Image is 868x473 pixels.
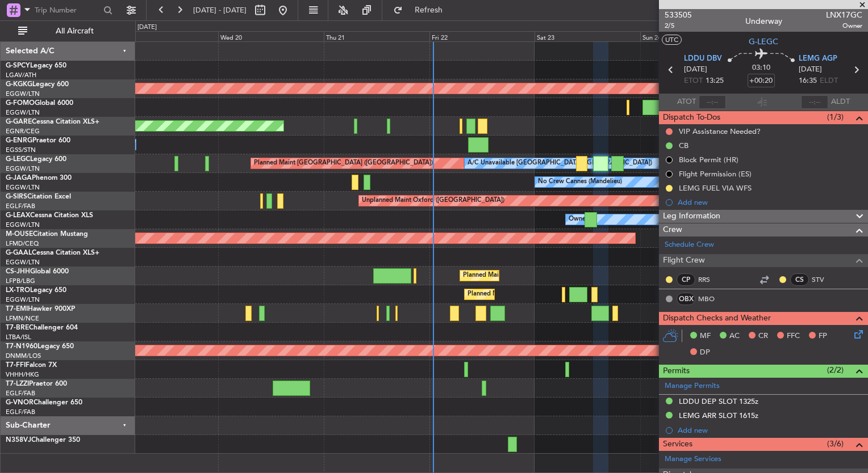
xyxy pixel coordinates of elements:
span: G-LEGC [749,36,778,48]
span: LEMG AGP [799,53,837,65]
a: G-SPCYLegacy 650 [6,62,66,69]
span: [DATE] - [DATE] [193,5,247,15]
span: Dispatch Checks and Weather [663,312,771,325]
a: EGGW/LTN [6,221,40,229]
span: T7-LZZI [6,381,29,387]
span: T7-BRE [6,324,29,331]
div: Block Permit (HR) [679,155,738,164]
a: LTBA/ISL [6,333,31,341]
a: G-GAALCessna Citation XLS+ [6,250,99,256]
button: All Aircraft [12,22,123,40]
a: T7-EMIHawker 900XP [6,306,75,312]
a: LX-TROLegacy 650 [6,287,66,294]
span: M-OUSE [6,231,33,238]
a: LFMN/NCE [6,314,39,323]
div: Tue 19 [113,31,219,41]
div: Flight Permission (ES) [679,169,752,179]
div: CS [790,273,809,286]
span: ATOT [677,96,696,108]
a: T7-LZZIPraetor 600 [6,381,67,387]
div: Unplanned Maint Oxford ([GEOGRAPHIC_DATA]) [362,192,504,209]
div: CP [677,273,695,286]
span: [DATE] [684,64,707,75]
span: DP [700,347,710,358]
span: LX-TRO [6,287,30,294]
a: G-SIRSCitation Excel [6,193,71,200]
a: EGLF/FAB [6,202,35,210]
div: Sat 23 [535,31,640,41]
div: VIP Assistance Needed? [679,126,761,136]
span: Services [663,438,692,451]
span: AC [729,331,740,342]
div: Fri 22 [429,31,535,41]
span: G-SPCY [6,62,30,69]
span: LDDU DBV [684,53,722,65]
div: Add new [678,425,862,435]
div: Thu 21 [324,31,429,41]
span: 16:35 [799,75,817,87]
span: Leg Information [663,210,720,223]
a: T7-BREChallenger 604 [6,324,78,331]
span: CS-JHH [6,268,30,275]
a: LGAV/ATH [6,71,36,79]
div: Underway [745,15,782,27]
span: Flight Crew [663,254,705,267]
button: UTC [662,35,682,45]
input: Trip Number [35,2,100,19]
a: T7-N1960Legacy 650 [6,343,74,350]
div: LEMG ARR SLOT 1615z [679,411,758,420]
span: G-KGKG [6,81,32,88]
span: G-SIRS [6,193,27,200]
div: No Crew Cannes (Mandelieu) [538,174,622,191]
a: M-OUSECitation Mustang [6,231,88,238]
a: G-FOMOGlobal 6000 [6,100,73,107]
div: LEMG FUEL VIA WFS [679,183,752,193]
a: LFMD/CEQ [6,239,39,248]
span: G-LEAX [6,212,30,219]
span: (3/6) [827,438,844,450]
span: G-LEGC [6,156,30,163]
div: [DATE] [137,23,157,32]
span: N358VJ [6,437,31,444]
a: G-GARECessna Citation XLS+ [6,119,99,125]
div: LDDU DEP SLOT 1325z [679,396,758,406]
div: Planned Maint [GEOGRAPHIC_DATA] ([GEOGRAPHIC_DATA]) [254,155,433,172]
a: G-ENRGPraetor 600 [6,137,70,144]
span: Owner [826,21,862,31]
a: T7-FFIFalcon 7X [6,362,57,369]
span: FP [819,331,827,342]
span: (2/2) [827,364,844,376]
span: (1/3) [827,111,844,123]
div: CB [679,141,688,150]
a: G-LEGCLegacy 600 [6,156,66,163]
a: EGSS/STN [6,146,36,154]
a: EGGW/LTN [6,295,40,304]
span: Dispatch To-Dos [663,111,720,124]
a: EGGW/LTN [6,164,40,173]
span: ELDT [820,75,838,87]
span: G-JAGA [6,175,32,181]
a: Manage Permits [665,381,720,392]
a: EGGW/LTN [6,258,40,267]
a: Manage Services [665,454,721,465]
span: T7-N1960 [6,343,37,350]
span: G-FOMO [6,100,35,107]
a: EGLF/FAB [6,389,35,398]
span: G-GAAL [6,250,32,256]
span: 03:10 [752,62,770,74]
div: Planned Maint [GEOGRAPHIC_DATA] ([GEOGRAPHIC_DATA]) [463,267,642,284]
a: VHHH/HKG [6,370,39,379]
a: G-KGKGLegacy 600 [6,81,69,88]
a: Schedule Crew [665,239,714,251]
span: G-VNOR [6,399,34,406]
a: EGGW/LTN [6,108,40,117]
span: Permits [663,365,690,378]
div: Sun 24 [640,31,746,41]
a: G-LEAXCessna Citation XLS [6,212,93,219]
span: ETOT [684,75,703,87]
div: Wed 20 [218,31,324,41]
span: 13:25 [706,75,724,87]
a: RRS [698,274,724,285]
span: 533505 [665,9,692,21]
span: Refresh [405,6,453,14]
